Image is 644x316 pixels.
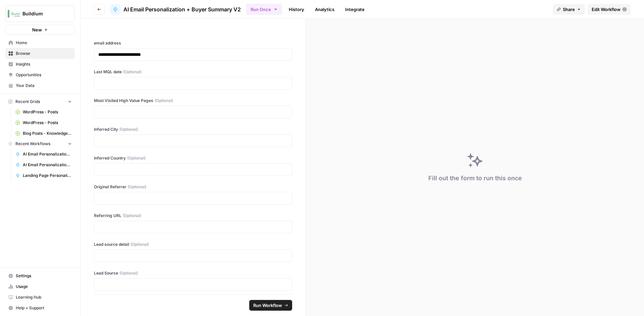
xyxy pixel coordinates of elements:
[119,270,138,276] span: (Optional)
[16,273,72,279] span: Settings
[123,69,142,75] span: (Optional)
[94,270,292,276] label: Lead Source
[588,4,631,15] a: Edit Workflow
[563,6,575,13] span: Share
[428,174,522,183] div: Fill out the form to run this once
[5,5,75,22] button: Workspace: Buildium
[16,50,72,57] span: Browse
[8,8,20,20] img: Buildium Logo
[23,151,72,157] span: AI Email Personalization + Buyer Summary2
[12,128,75,139] a: Blog Posts - Knowledge Base.csv
[285,4,308,15] a: History
[12,107,75,117] a: WordPress - Posts
[128,184,146,190] span: (Optional)
[23,173,72,179] span: Landing Page Personalization Test
[32,26,42,33] span: New
[253,302,282,309] span: Run Workflow
[130,241,149,247] span: (Optional)
[94,40,292,46] label: email address
[5,25,75,35] button: New
[94,184,292,190] label: Original Referrer
[15,99,40,105] span: Recent Grids
[110,4,241,15] a: AI Email Personalization + Buyer Summary V2
[246,4,282,15] button: Run Once
[155,98,173,104] span: (Optional)
[16,72,72,78] span: Opportunities
[249,300,292,311] button: Run Workflow
[5,271,75,281] a: Settings
[311,4,338,15] a: Analytics
[5,303,75,313] button: Help + Support
[12,160,75,170] a: AI Email Personalization + Buyer Summary
[123,213,141,219] span: (Optional)
[16,284,72,290] span: Usage
[341,4,369,15] a: Integrate
[5,97,75,107] button: Recent Grids
[94,213,292,219] label: Referring URL
[5,37,75,48] a: Home
[119,126,138,132] span: (Optional)
[127,155,146,161] span: (Optional)
[23,120,72,126] span: WordPress - Posts
[16,294,72,300] span: Learning Hub
[5,70,75,80] a: Opportunities
[94,241,292,247] label: Lead source detail
[5,48,75,59] a: Browse
[94,155,292,161] label: Inferred Country
[94,126,292,132] label: Inferred City
[16,61,72,67] span: Insights
[16,83,72,89] span: Your Data
[592,6,621,13] span: Edit Workflow
[5,59,75,70] a: Insights
[15,141,50,147] span: Recent Workflows
[12,149,75,160] a: AI Email Personalization + Buyer Summary2
[16,305,72,311] span: Help + Support
[22,10,63,17] span: Buildium
[16,40,72,46] span: Home
[5,281,75,292] a: Usage
[12,117,75,128] a: WordPress - Posts
[23,162,72,168] span: AI Email Personalization + Buyer Summary
[5,139,75,149] button: Recent Workflows
[23,109,72,115] span: WordPress - Posts
[5,292,75,303] a: Learning Hub
[94,69,292,75] label: Last MQL date
[94,98,292,104] label: Most Visited High Value Pages
[23,130,72,136] span: Blog Posts - Knowledge Base.csv
[553,4,585,15] button: Share
[12,170,75,181] a: Landing Page Personalization Test
[5,80,75,91] a: Your Data
[123,5,241,13] span: AI Email Personalization + Buyer Summary V2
